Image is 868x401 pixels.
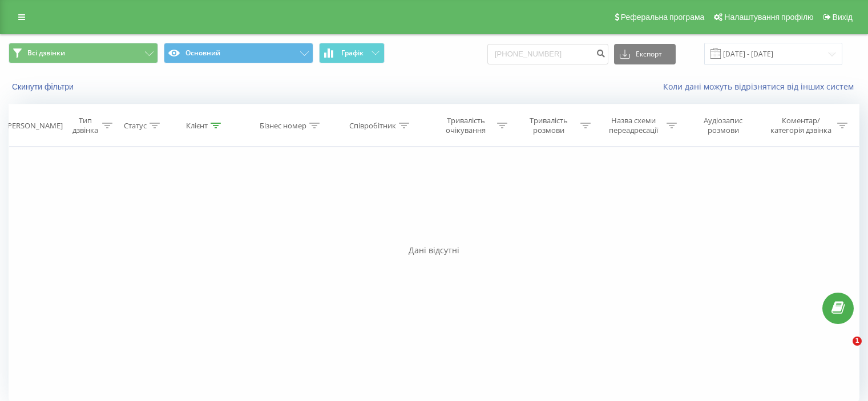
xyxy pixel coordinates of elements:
button: Експорт [614,44,676,64]
div: Статус [124,121,147,131]
div: Назва схеми переадресації [604,116,664,135]
div: Аудіозапис розмови [690,116,757,135]
button: Скинути фільтри [9,82,79,92]
span: Реферальна програма [621,13,705,22]
div: Дані відсутні [9,245,859,256]
span: Всі дзвінки [27,48,65,58]
input: Пошук за номером [487,44,608,64]
div: Клієнт [186,121,208,131]
div: Бізнес номер [260,121,306,131]
div: Тривалість очікування [438,116,495,135]
button: Графік [319,43,385,63]
a: Коли дані можуть відрізнятися вiд інших систем [663,81,859,92]
span: Вихід [833,13,853,22]
span: Налаштування профілю [724,13,813,22]
span: 1 [853,337,862,346]
span: Графік [341,49,364,57]
iframe: Intercom live chat [829,337,857,364]
div: [PERSON_NAME] [5,121,63,131]
div: Співробітник [349,121,396,131]
div: Тип дзвінка [72,116,99,135]
button: Всі дзвінки [9,43,158,63]
button: Основний [164,43,313,63]
div: Коментар/категорія дзвінка [768,116,834,135]
div: Тривалість розмови [520,116,578,135]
